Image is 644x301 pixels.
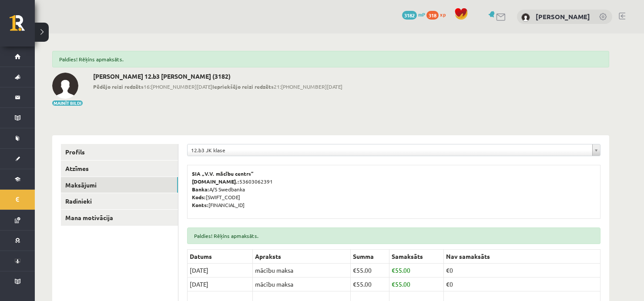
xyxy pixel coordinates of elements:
[61,144,178,160] a: Profils
[353,266,356,274] span: €
[52,100,83,106] button: Mainīt bildi
[253,278,351,291] td: mācību maksa
[52,51,609,67] div: Paldies! Rēķins apmaksāts.
[351,278,389,291] td: 55.00
[253,250,351,264] th: Apraksts
[192,201,208,208] b: Konts:
[351,250,389,264] th: Summa
[351,264,389,278] td: 55.00
[61,193,178,209] a: Radinieki
[192,170,596,209] p: 53603062391 A/S Swedbanka [SWIFT_CODE] [FINANCIAL_ID]
[93,83,342,90] span: 16:[PHONE_NUMBER][DATE] 21:[PHONE_NUMBER][DATE]
[392,266,395,274] span: €
[389,250,443,264] th: Samaksāts
[253,264,351,278] td: mācību maksa
[389,278,443,291] td: 55.00
[392,280,395,288] span: €
[440,11,446,18] span: xp
[93,73,342,80] h2: [PERSON_NAME] 12.b3 [PERSON_NAME] (3182)
[192,170,254,177] b: SIA „V.V. mācību centrs”
[93,83,144,90] b: Pēdējo reizi redzēts
[443,278,600,291] td: €0
[188,278,253,291] td: [DATE]
[402,11,425,18] a: 3182 mP
[188,250,253,264] th: Datums
[418,11,425,18] span: mP
[191,144,589,156] span: 12.b3 JK klase
[426,11,450,18] a: 318 xp
[188,144,600,156] a: 12.b3 JK klase
[212,83,274,90] b: Iepriekšējo reizi redzēts
[521,13,530,22] img: Veronika Peņkova
[536,12,590,21] a: [PERSON_NAME]
[61,161,178,177] a: Atzīmes
[192,186,209,193] b: Banka:
[188,264,253,278] td: [DATE]
[426,11,439,20] span: 318
[402,11,417,20] span: 3182
[192,194,206,201] b: Kods:
[443,250,600,264] th: Nav samaksāts
[192,178,239,185] b: [DOMAIN_NAME].:
[389,264,443,278] td: 55.00
[52,73,78,99] img: Veronika Peņkova
[443,264,600,278] td: €0
[61,177,178,193] a: Maksājumi
[187,227,600,244] div: Paldies! Rēķins apmaksāts.
[61,210,178,226] a: Mana motivācija
[10,15,35,37] a: Rīgas 1. Tālmācības vidusskola
[353,280,356,288] span: €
